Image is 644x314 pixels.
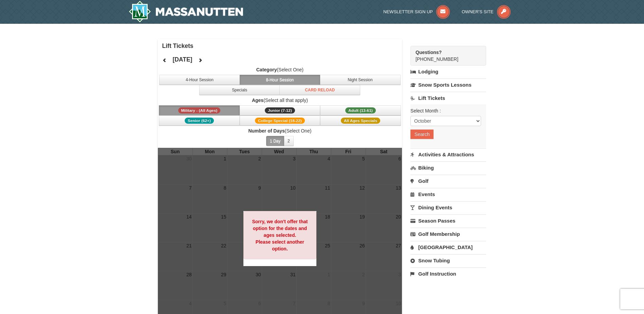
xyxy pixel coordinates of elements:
[462,9,511,14] a: Owner's Site
[410,228,486,240] a: Golf Membership
[320,105,401,116] button: Adult (13-61)
[240,75,320,85] button: 8-Hour Session
[159,75,240,85] button: 4-Hour Session
[410,188,486,200] a: Events
[279,85,360,95] button: Card Reload
[410,66,486,78] a: Lodging
[320,116,401,126] button: All Ages Specials
[416,49,474,62] span: [PHONE_NUMBER]
[158,66,402,73] label: (Select One)
[159,105,240,116] button: Military - (All Ages)
[158,127,402,134] label: (Select One)
[284,136,294,146] button: 2
[248,128,284,134] strong: Number of Days
[158,97,402,104] label: (Select all that apply)
[410,201,486,214] a: Dining Events
[410,78,486,91] a: Snow Sports Lessons
[410,129,434,139] button: Search
[341,118,380,124] span: All Ages Specials
[383,9,433,14] span: Newsletter Sign Up
[410,148,486,161] a: Activities & Attractions
[178,107,221,114] span: Military - (All Ages)
[199,85,280,95] button: Specials
[129,1,243,22] a: Massanutten Resort
[172,56,192,63] h4: [DATE]
[252,98,263,103] strong: Ages
[240,116,320,126] button: College Special (18-22)
[162,42,402,49] h4: Lift Tickets
[410,161,486,174] a: Biking
[185,118,214,124] span: Senior (62+)
[410,107,481,114] label: Select Month :
[410,214,486,227] a: Season Passes
[255,118,305,124] span: College Special (18-22)
[416,50,442,55] strong: Questions?
[265,107,295,114] span: Junior (7-12)
[410,175,486,187] a: Golf
[410,92,486,104] a: Lift Tickets
[240,105,320,116] button: Junior (7-12)
[345,107,376,114] span: Adult (13-61)
[252,219,308,251] strong: Sorry, we don't offer that option for the dates and ages selected. Please select another option.
[129,1,243,22] img: Massanutten Resort Logo
[410,241,486,254] a: [GEOGRAPHIC_DATA]
[159,116,240,126] button: Senior (62+)
[410,267,486,280] a: Golf Instruction
[266,136,284,146] button: 1 Day
[410,254,486,267] a: Snow Tubing
[320,75,401,85] button: Night Session
[462,9,494,14] span: Owner's Site
[383,9,450,14] a: Newsletter Sign Up
[256,67,277,72] strong: Category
